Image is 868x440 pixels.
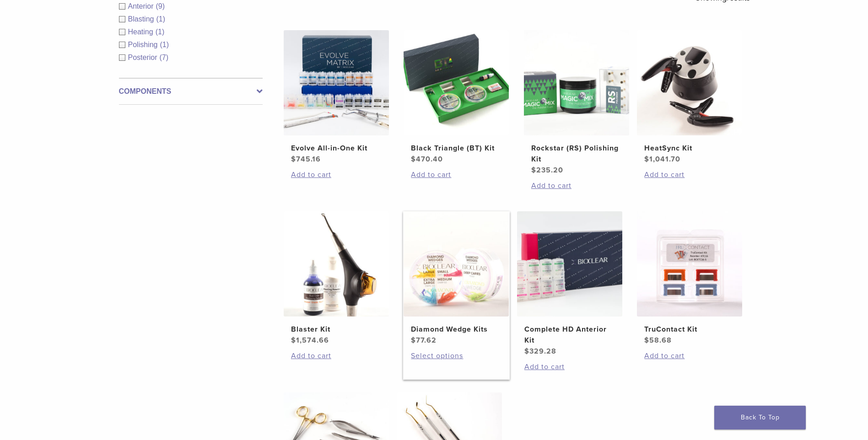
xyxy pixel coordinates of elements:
img: TruContact Kit [637,211,742,317]
span: $ [291,336,296,345]
span: $ [644,155,649,164]
h2: Rockstar (RS) Polishing Kit [531,143,622,165]
img: Black Triangle (BT) Kit [404,30,509,135]
h2: HeatSync Kit [644,143,735,154]
span: (1) [156,15,165,23]
a: Back To Top [714,406,806,429]
bdi: 1,041.70 [644,155,680,164]
span: (7) [160,54,169,61]
span: (9) [156,2,165,10]
a: Blaster KitBlaster Kit $1,574.66 [283,211,390,346]
img: Complete HD Anterior Kit [517,211,622,317]
a: Rockstar (RS) Polishing KitRockstar (RS) Polishing Kit $235.20 [523,30,630,176]
a: Add to cart: “Black Triangle (BT) Kit” [411,169,501,180]
h2: Black Triangle (BT) Kit [411,143,501,154]
span: (1) [156,28,165,36]
a: Add to cart: “Evolve All-in-One Kit” [291,169,382,180]
bdi: 58.68 [644,336,672,345]
a: HeatSync KitHeatSync Kit $1,041.70 [636,30,743,165]
label: Components [119,86,263,97]
bdi: 1,574.66 [291,336,329,345]
bdi: 329.28 [524,347,556,356]
span: (1) [160,41,169,48]
span: $ [524,347,529,356]
img: Evolve All-in-One Kit [284,30,389,135]
span: $ [291,155,296,164]
a: Add to cart: “Rockstar (RS) Polishing Kit” [531,180,622,191]
a: Add to cart: “Blaster Kit” [291,350,382,361]
span: $ [644,336,649,345]
a: TruContact KitTruContact Kit $58.68 [636,211,743,346]
a: Complete HD Anterior KitComplete HD Anterior Kit $329.28 [517,211,623,357]
span: $ [411,155,416,164]
a: Add to cart: “TruContact Kit” [644,350,735,361]
span: Blasting [128,15,156,23]
span: Heating [128,28,156,36]
a: Black Triangle (BT) KitBlack Triangle (BT) Kit $470.40 [403,30,510,165]
bdi: 77.62 [411,336,437,345]
span: Anterior [128,2,156,10]
a: Add to cart: “HeatSync Kit” [644,169,735,180]
bdi: 745.16 [291,155,321,164]
bdi: 470.40 [411,155,443,164]
a: Evolve All-in-One KitEvolve All-in-One Kit $745.16 [283,30,390,165]
a: Add to cart: “Complete HD Anterior Kit” [524,361,615,372]
img: Blaster Kit [284,211,389,317]
span: Polishing [128,41,160,48]
h2: Evolve All-in-One Kit [291,143,382,154]
img: Diamond Wedge Kits [404,211,509,317]
span: $ [411,336,416,345]
bdi: 235.20 [531,166,563,175]
span: $ [531,166,536,175]
a: Select options for “Diamond Wedge Kits” [411,350,501,361]
h2: Complete HD Anterior Kit [524,324,615,346]
h2: Diamond Wedge Kits [411,324,501,335]
span: Posterior [128,54,160,61]
img: Rockstar (RS) Polishing Kit [524,30,629,135]
img: HeatSync Kit [637,30,742,135]
h2: Blaster Kit [291,324,382,335]
h2: TruContact Kit [644,324,735,335]
a: Diamond Wedge KitsDiamond Wedge Kits $77.62 [403,211,510,346]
